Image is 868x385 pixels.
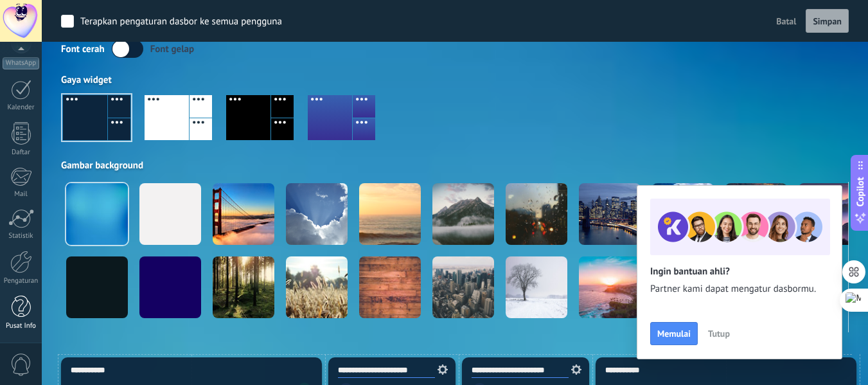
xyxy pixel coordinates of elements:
div: Daftar [3,148,40,157]
div: Font cerah [61,43,105,55]
span: Simpan [813,17,842,26]
span: Batal [776,15,796,27]
span: Tutup [708,329,730,338]
span: Memulai [657,329,691,338]
h2: Ingin bantuan ahli? [650,265,829,278]
span: Partner kami dapat mengatur dasbormu. [650,283,829,296]
div: Pengaturan [3,277,40,285]
button: Tutup [702,324,736,343]
span: Copilot [854,177,867,206]
div: Gaya widget [61,74,849,86]
div: WhatsApp [3,57,39,69]
div: Terapkan pengaturan dasbor ke semua pengguna [80,15,282,28]
div: Kalender [3,103,40,112]
button: Memulai [650,322,698,345]
div: Gambar background [61,159,849,172]
div: Statistik [3,232,40,240]
button: Batal [771,12,801,31]
div: Mail [3,190,40,199]
button: Simpan [806,9,849,33]
div: Pusat Info [3,322,40,330]
div: Font gelap [150,43,195,55]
